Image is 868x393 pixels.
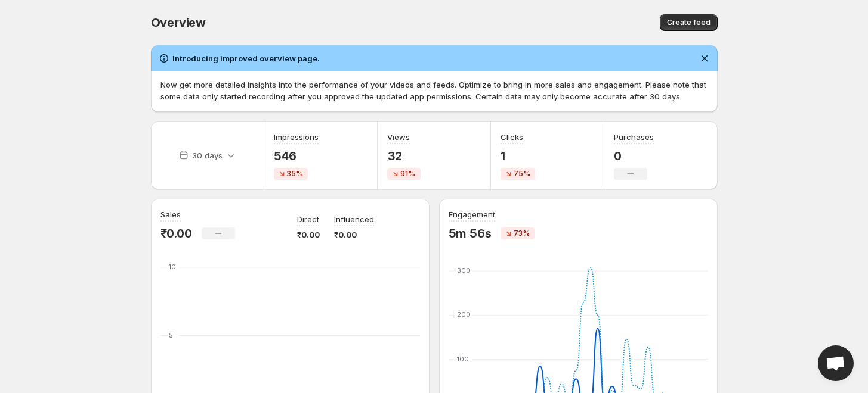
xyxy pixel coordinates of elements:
[457,266,471,275] text: 300
[334,213,374,225] p: Influenced
[297,229,320,241] p: ₹0.00
[667,18,711,27] span: Create feed
[274,149,319,163] p: 546
[449,208,495,220] h3: Engagement
[457,310,471,319] text: 200
[457,355,469,363] text: 100
[387,149,421,163] p: 32
[614,131,654,143] h3: Purchases
[696,50,713,67] button: Dismiss notification
[160,226,192,241] p: ₹0.00
[169,263,176,271] text: 10
[660,14,718,31] button: Create feed
[334,229,374,241] p: ₹0.00
[287,169,303,179] span: 35%
[514,229,530,238] span: 73%
[160,208,181,220] h3: Sales
[387,131,410,143] h3: Views
[172,52,320,64] h2: Introducing improved overview page.
[501,149,535,163] p: 1
[274,131,319,143] h3: Impressions
[614,149,654,163] p: 0
[192,149,223,161] p: 30 days
[501,131,523,143] h3: Clicks
[818,345,854,381] div: Open chat
[449,226,492,241] p: 5m 56s
[400,169,415,179] span: 91%
[514,169,530,179] span: 75%
[297,213,319,225] p: Direct
[169,331,173,339] text: 5
[160,79,708,102] p: Now get more detailed insights into the performance of your videos and feeds. Optimize to bring i...
[151,15,206,30] span: Overview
